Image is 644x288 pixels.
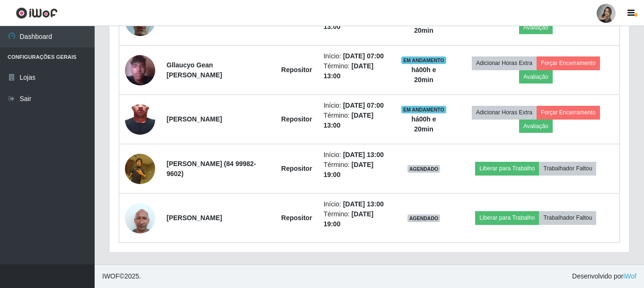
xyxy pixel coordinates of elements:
img: CoreUI Logo [16,7,58,19]
span: Desenvolvido por [572,271,636,281]
strong: Repositor [281,165,312,172]
span: © 2025 . [102,271,141,281]
time: [DATE] 07:00 [343,52,384,60]
span: AGENDADO [407,214,441,222]
li: Início: [324,150,390,160]
li: Término: [324,160,390,180]
span: EM ANDAMENTO [401,56,446,64]
strong: [PERSON_NAME] [167,115,222,123]
button: Liberar para Trabalho [475,211,539,224]
li: Início: [324,199,390,209]
img: 1737056523425.jpeg [125,198,155,238]
strong: Gllaucyo Gean [PERSON_NAME] [167,61,222,79]
button: Forçar Encerramento [537,56,600,70]
button: Avaliação [519,21,553,34]
button: Avaliação [519,120,553,133]
strong: [PERSON_NAME] [167,214,222,222]
img: 1748033638152.jpeg [125,86,155,153]
li: Término: [324,209,390,229]
img: 1750804753278.jpeg [125,43,155,97]
strong: há 00 h e 20 min [411,66,436,84]
li: Início: [324,51,390,61]
time: [DATE] 13:00 [343,200,384,208]
a: iWof [623,272,636,280]
button: Adicionar Horas Extra [472,56,537,70]
strong: Repositor [281,214,312,222]
button: Liberar para Trabalho [475,162,539,175]
span: EM ANDAMENTO [401,106,446,113]
strong: há 00 h e 20 min [411,115,436,133]
span: AGENDADO [407,165,441,173]
button: Trabalhador Faltou [539,162,596,175]
li: Início: [324,101,390,111]
time: [DATE] 13:00 [343,151,384,158]
time: [DATE] 07:00 [343,102,384,109]
li: Término: [324,61,390,81]
button: Avaliação [519,70,553,84]
button: Adicionar Horas Extra [472,106,537,119]
button: Forçar Encerramento [537,106,600,119]
span: IWOF [102,272,120,280]
button: Trabalhador Faltou [539,211,596,224]
strong: [PERSON_NAME] (84 99982-9602) [167,160,256,177]
img: 1754156218289.jpeg [125,149,155,189]
li: Término: [324,111,390,130]
strong: Repositor [281,115,312,123]
strong: Repositor [281,66,312,74]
